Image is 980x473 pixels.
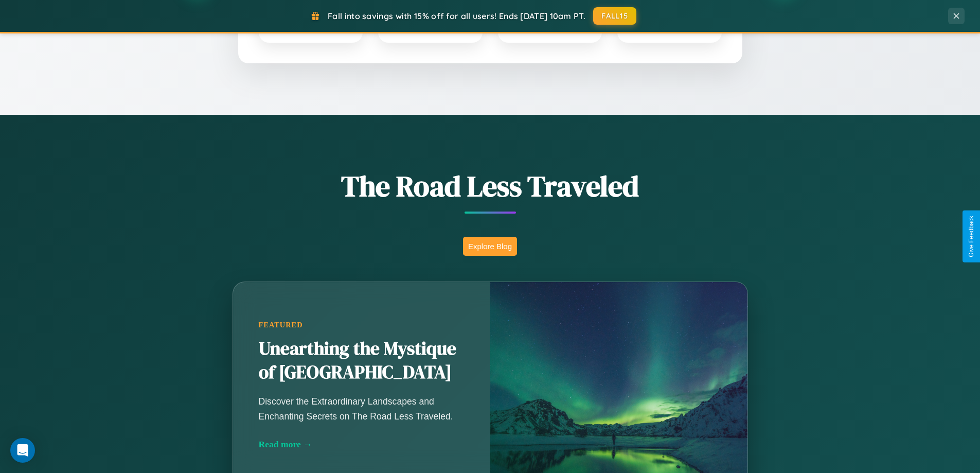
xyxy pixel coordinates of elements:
p: Discover the Extraordinary Landscapes and Enchanting Secrets on The Road Less Traveled. [259,394,465,423]
h1: The Road Less Traveled [182,166,799,206]
button: FALL15 [593,7,636,25]
div: Read more → [259,439,465,450]
button: Explore Blog [463,237,517,256]
span: Fall into savings with 15% off for all users! Ends [DATE] 10am PT. [328,11,585,21]
h2: Unearthing the Mystique of [GEOGRAPHIC_DATA] [259,337,465,384]
div: Featured [259,321,465,329]
div: Give Feedback [968,216,975,257]
div: Open Intercom Messenger [10,438,35,463]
